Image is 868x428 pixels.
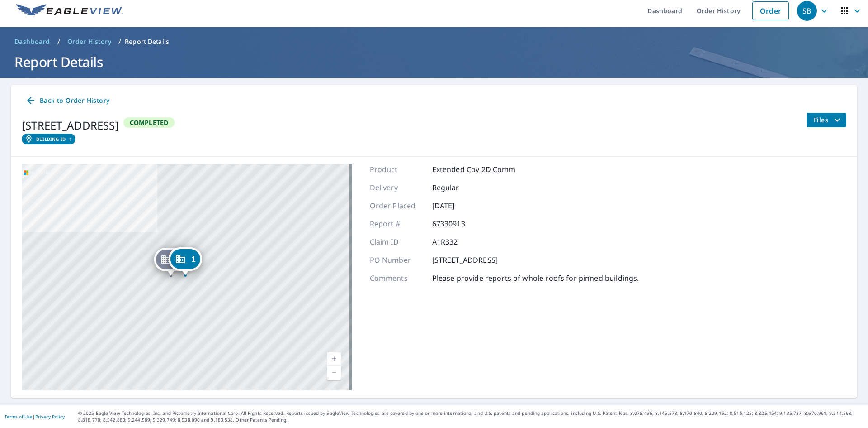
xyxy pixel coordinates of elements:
span: Dashboard [14,37,50,46]
p: PO Number [370,255,424,265]
p: Product [370,164,424,175]
nav: breadcrumb [11,34,857,49]
img: EV Logo [16,4,123,18]
a: Current Level 17, Zoom Out [327,366,341,380]
em: Building ID [36,136,66,142]
p: [STREET_ADDRESS] [432,255,498,265]
p: Claim ID [370,236,424,247]
p: Comments [370,273,424,284]
p: Extended Cov 2D Comm [432,164,516,175]
a: Terms of Use [5,414,33,420]
a: Back to Order History [22,92,113,109]
button: filesDropdownBtn-67330913 [806,113,846,127]
p: | [5,414,65,419]
p: © 2025 Eagle View Technologies, Inc. and Pictometry International Corp. All Rights Reserved. Repo... [78,410,863,423]
a: Current Level 17, Zoom In [327,352,341,366]
p: Delivery [370,182,424,193]
a: Order History [64,34,115,49]
p: Order Placed [370,200,424,211]
span: Back to Order History [25,95,109,106]
p: Report Details [125,37,169,46]
a: Order [752,1,789,20]
p: 67330913 [432,218,486,229]
li: / [57,36,60,47]
div: Dropped pin, building 2, Commercial property, 10069 Bianchi Way Cupertino, CA 95014 [154,248,187,276]
h1: Report Details [11,53,857,71]
p: Report # [370,218,424,229]
a: Dashboard [11,34,54,49]
div: SB [797,1,817,21]
p: A1R332 [432,236,486,247]
span: 1 [192,256,196,263]
div: Dropped pin, building 1, Commercial property, 10092 Bianchi Way Cupertino, CA 95014 [169,247,202,275]
span: Completed [124,118,174,127]
li: / [118,36,121,47]
div: [STREET_ADDRESS] [22,117,119,134]
p: Please provide reports of whole roofs for pinned buildings. [432,273,639,284]
p: Regular [432,182,486,193]
span: Files [814,115,843,125]
a: Building ID1 [22,134,75,144]
a: Privacy Policy [35,414,65,420]
span: Order History [67,37,111,46]
p: [DATE] [432,200,486,211]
